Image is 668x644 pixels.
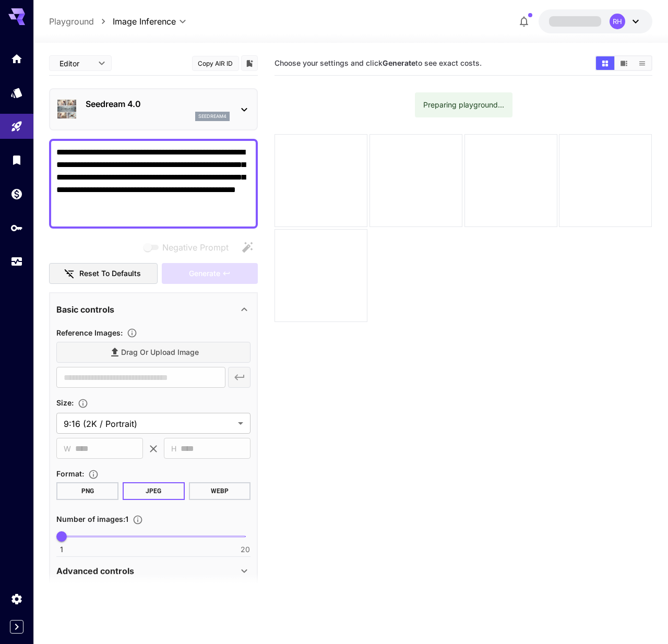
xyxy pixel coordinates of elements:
b: Generate [383,58,415,67]
button: Specify how many images to generate in a single request. Each image generation will be charged se... [128,515,147,525]
span: 20 [241,544,250,555]
div: RH [610,14,625,29]
button: Reset to defaults [49,263,158,284]
span: Size : [56,398,74,407]
span: Number of images : 1 [56,515,128,523]
div: Library [10,153,23,166]
div: Settings [10,592,23,605]
button: Show media in list view [633,56,651,70]
span: Choose your settings and click to see exact costs. [275,58,482,67]
span: Reference Images : [56,328,123,337]
div: Preparing playground... [423,96,504,114]
div: Home [10,52,23,65]
div: Playground [10,120,23,133]
button: Copy AIR ID [192,56,239,71]
p: Advanced controls [56,565,134,577]
a: Playground [49,15,94,28]
button: JPEG [123,482,185,500]
button: PNG [56,482,118,500]
button: Expand sidebar [10,620,23,634]
div: Models [10,86,23,99]
span: Negative prompts are not compatible with the selected model. [141,241,237,254]
div: Seedream 4.0seedream4 [56,93,250,125]
span: Editor [59,58,92,69]
p: Seedream 4.0 [86,98,230,110]
span: H [171,443,176,455]
button: Upload a reference image to guide the result. This is needed for Image-to-Image or Inpainting. Su... [123,328,141,338]
div: API Keys [10,221,23,234]
button: Adjust the dimensions of the generated image by specifying its width and height in pixels, or sel... [74,398,92,409]
div: Basic controls [56,297,250,322]
button: Show media in grid view [596,56,614,70]
div: Wallet [10,187,23,200]
p: seedream4 [198,113,226,120]
span: W [64,443,71,455]
nav: breadcrumb [49,15,113,28]
div: Advanced controls [56,558,250,583]
span: Image Inference [113,15,176,28]
button: Choose the file format for the output image. [84,469,103,480]
button: RH [539,9,652,33]
span: Format : [56,469,84,478]
span: Negative Prompt [162,241,229,254]
div: Usage [10,255,23,268]
span: 1 [60,544,63,555]
div: Show media in grid viewShow media in video viewShow media in list view [595,55,652,71]
button: Show media in video view [615,56,633,70]
button: WEBP [189,482,251,500]
button: Add to library [245,57,254,69]
span: 9:16 (2K / Portrait) [64,418,234,430]
p: Basic controls [56,303,114,316]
